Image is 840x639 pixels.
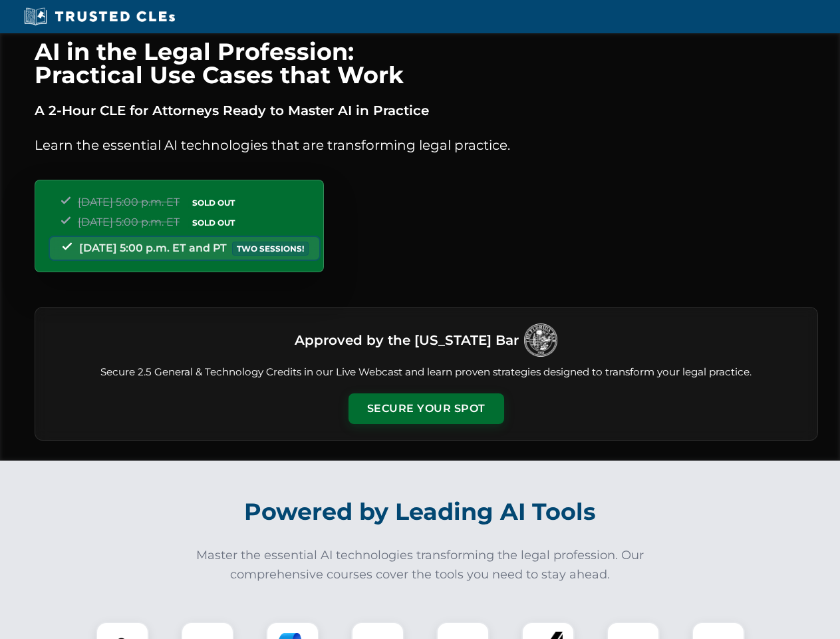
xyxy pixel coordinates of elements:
p: A 2-Hour CLE for Attorneys Ready to Master AI in Practice [35,100,818,121]
p: Learn the essential AI technologies that are transforming legal practice. [35,134,818,156]
button: Secure Your Spot [349,393,504,424]
p: Secure 2.5 General & Technology Credits in our Live Webcast and learn proven strategies designed ... [51,365,801,380]
h1: AI in the Legal Profession: Practical Use Cases that Work [35,40,818,87]
p: Master the essential AI technologies transforming the legal profession. Our comprehensive courses... [188,546,653,584]
span: [DATE] 5:00 p.m. ET [78,196,180,208]
span: SOLD OUT [188,196,239,210]
h3: Approved by the [US_STATE] Bar [295,328,519,352]
img: Logo [524,323,557,357]
span: [DATE] 5:00 p.m. ET [78,216,180,228]
span: SOLD OUT [188,216,239,230]
h2: Powered by Leading AI Tools [52,489,789,535]
img: Trusted CLEs [20,7,179,27]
